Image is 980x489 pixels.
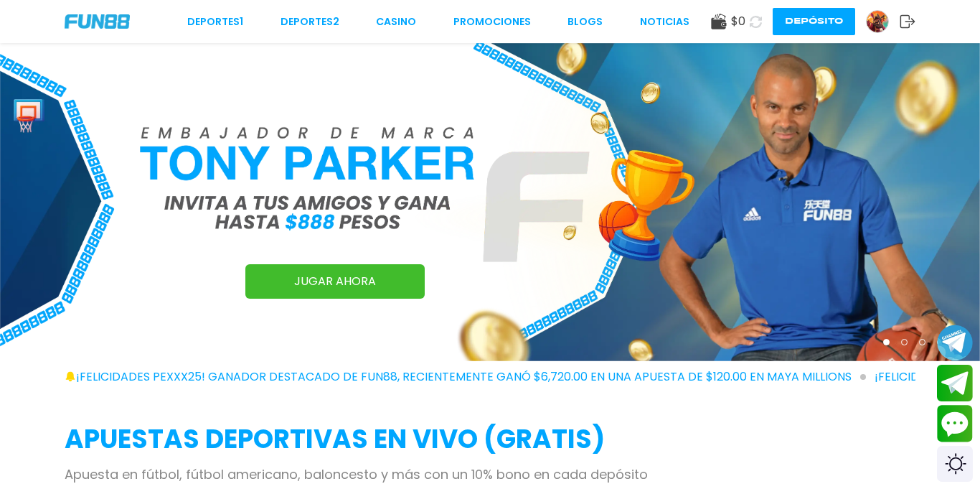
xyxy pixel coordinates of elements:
span: $ 0 [731,13,745,30]
a: Avatar [866,10,900,33]
button: Join telegram [937,365,973,402]
a: NOTICIAS [640,14,689,29]
a: CASINO [376,14,416,29]
a: Deportes2 [281,14,339,29]
h2: APUESTAS DEPORTIVAS EN VIVO (gratis) [65,420,915,459]
a: JUGAR AHORA [245,264,425,299]
a: BLOGS [567,14,603,29]
a: Promociones [453,14,531,29]
button: Join telegram channel [937,324,973,361]
img: Company Logo [65,14,130,29]
span: ¡FELICIDADES pexxx25! GANADOR DESTACADO DE FUN88, RECIENTEMENTE GANÓ $6,720.00 EN UNA APUESTA DE ... [76,368,866,386]
button: Depósito [773,8,855,35]
button: Contact customer service [937,405,973,442]
img: Avatar [867,11,888,32]
p: Apuesta en fútbol, fútbol americano, baloncesto y más con un 10% bono en cada depósito [65,465,915,484]
div: Switch theme [937,446,973,482]
a: Deportes1 [187,14,243,29]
